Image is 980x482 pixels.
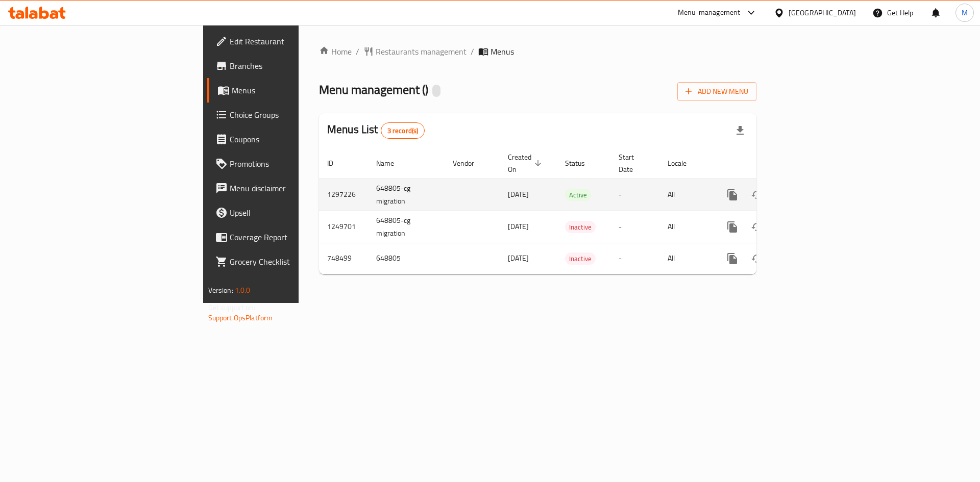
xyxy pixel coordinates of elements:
span: Name [376,157,407,169]
span: Coverage Report [230,231,359,243]
button: more [720,215,745,239]
a: Support.OpsPlatform [208,311,273,324]
div: Export file [728,118,752,143]
td: - [610,243,659,274]
div: Total records count [381,122,425,139]
span: Active [565,189,591,201]
span: Start Date [619,151,647,175]
a: Choice Groups [207,103,367,127]
td: All [659,179,712,211]
a: Upsell [207,200,367,225]
table: enhanced table [319,148,826,274]
div: Active [565,189,591,201]
span: Choice Groups [230,109,359,121]
span: [DATE] [508,251,529,265]
span: Created On [508,151,545,175]
div: [GEOGRAPHIC_DATA] [789,7,856,18]
span: Restaurants management [376,45,467,58]
button: Change Status [745,183,769,207]
span: Vendor [453,157,487,169]
span: Edit Restaurant [230,35,359,47]
span: Upsell [230,207,359,219]
a: Coverage Report [207,225,367,249]
th: Actions [712,148,826,179]
td: - [610,179,659,211]
li: / [471,45,474,58]
span: ID [327,157,347,169]
a: Coupons [207,127,367,151]
a: Restaurants management [363,45,467,58]
span: Locale [668,157,700,169]
span: Version: [208,284,233,297]
a: Promotions [207,151,367,176]
a: Branches [207,54,367,78]
span: Menus [491,45,514,58]
button: Change Status [745,246,769,271]
span: [DATE] [508,220,529,233]
span: Menu management ( ) [319,78,428,101]
button: Add New Menu [677,82,756,101]
button: more [720,246,745,271]
span: M [962,7,968,18]
a: Grocery Checklist [207,249,367,274]
a: Menu disclaimer [207,176,367,200]
span: Inactive [565,253,596,265]
button: Change Status [745,215,769,239]
span: [DATE] [508,188,529,201]
button: more [720,183,745,207]
div: Menu-management [678,7,741,19]
h2: Menus List [327,122,425,139]
span: Menu disclaimer [230,182,359,194]
nav: breadcrumb [319,45,756,58]
span: Get support on: [208,301,255,314]
span: Coupons [230,133,359,145]
span: Status [565,157,598,169]
span: Add New Menu [685,85,748,98]
td: 648805-cg migration [368,179,445,211]
td: 648805 [368,243,445,274]
span: Inactive [565,221,596,233]
span: Promotions [230,158,359,170]
a: Edit Restaurant [207,29,367,54]
td: All [659,243,712,274]
span: Branches [230,60,359,72]
span: 1.0.0 [235,284,251,297]
span: Grocery Checklist [230,256,359,268]
td: - [610,211,659,243]
div: Inactive [565,252,596,265]
a: Menus [207,78,367,103]
td: 648805-cg migration [368,211,445,243]
span: 3 record(s) [381,126,425,136]
span: Menus [232,84,359,96]
td: All [659,211,712,243]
